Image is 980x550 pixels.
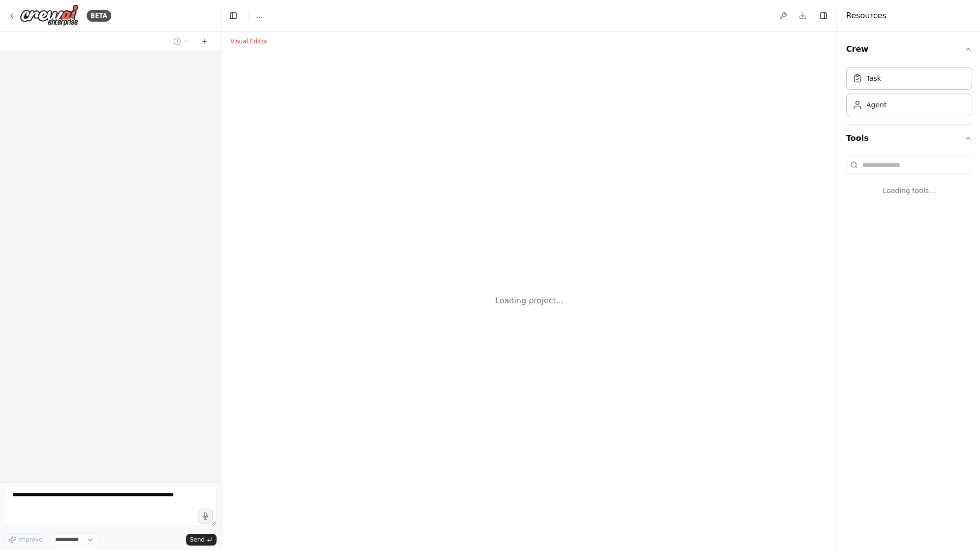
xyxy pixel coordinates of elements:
div: Agent [866,100,886,110]
span: Improve [18,536,42,544]
button: Improve [4,533,47,546]
span: Send [190,536,205,544]
div: BETA [87,10,111,22]
button: Click to speak your automation idea [198,509,213,523]
img: Logo [20,4,79,27]
div: Tools [846,152,972,211]
button: Tools [846,125,972,152]
span: ... [256,11,263,21]
div: Crew [846,63,972,124]
div: Loading project... [495,295,564,307]
button: Hide left sidebar [226,9,240,23]
button: Crew [846,35,972,63]
div: Loading tools... [846,178,972,203]
button: Start a new chat [197,35,213,47]
nav: breadcrumb [256,11,263,21]
button: Hide right sidebar [817,9,830,23]
button: Switch to previous chat [169,35,193,47]
h4: Resources [846,10,886,22]
button: Visual Editor [224,35,273,47]
button: Send [186,534,217,546]
div: Task [866,73,881,83]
